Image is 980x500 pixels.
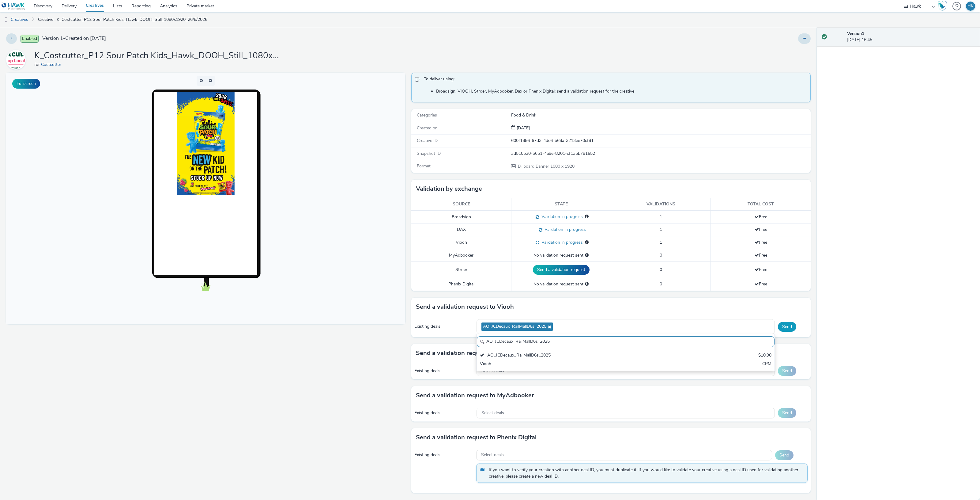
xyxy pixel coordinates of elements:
[847,31,864,36] strong: Version 1
[514,281,608,287] div: No validation request sent
[533,265,590,275] button: Send a validation request
[171,19,228,122] img: Advertisement preview
[417,112,437,118] span: Categories
[417,138,438,143] span: Creative ID
[660,281,662,287] span: 0
[755,252,767,258] span: Free
[416,184,482,193] h3: Validation by exchange
[514,252,608,258] div: No validation request sent
[411,249,511,261] td: MyAdbooker
[938,1,947,11] img: Hawk Academy
[417,163,431,169] span: Format
[511,112,810,118] div: Food & Drink
[2,2,25,10] img: undefined Logo
[660,227,662,232] span: 1
[483,324,546,329] span: AO_JCDecaux_RailMallD6s_2025
[411,198,511,211] th: Source
[34,50,279,62] h1: K_Costcutter_P12 Sour Patch Kids_Hawk_DOOH_Still_1080x1920_26/8/2026
[416,302,514,311] h3: Send a validation request to Viooh
[758,352,771,359] div: $10.90
[755,214,767,220] span: Free
[542,227,586,232] span: Validation in progress
[424,76,804,84] span: To deliver using:
[515,125,530,131] span: [DATE]
[755,267,767,273] span: Free
[414,452,473,458] div: Existing deals
[660,267,662,273] span: 0
[611,198,711,211] th: Validations
[42,35,106,42] span: Version 1 - Created on [DATE]
[778,366,796,376] button: Send
[938,1,949,11] a: Hawk Academy
[585,252,589,258] div: Please select a deal below and click on Send to send a validation request to MyAdbooker.
[411,211,511,223] td: Broadsign
[417,125,438,131] span: Created on
[775,450,793,460] button: Send
[416,391,534,400] h3: Send a validation request to MyAdbooker
[967,2,974,11] div: HK
[511,198,611,211] th: State
[480,352,673,359] div: AO_JCDecaux_RailMallD6s_2025
[660,239,662,245] span: 1
[35,12,210,27] a: Creative : K_Costcutter_P12 Sour Patch Kids_Hawk_DOOH_Still_1080x1920_26/8/2026
[411,278,511,291] td: Phenix Digital
[7,51,25,69] img: Costcutter
[6,57,28,63] a: Costcutter
[481,368,507,374] span: Select deals...
[411,236,511,249] td: Viooh
[660,252,662,258] span: 0
[778,408,796,418] button: Send
[778,322,796,332] button: Send
[417,151,441,156] span: Snapshot ID
[518,163,550,169] span: Billboard Banner
[660,214,662,220] span: 1
[755,239,767,245] span: Free
[477,336,775,347] input: Search......
[711,198,811,211] th: Total cost
[34,62,41,67] span: for
[12,79,40,89] button: Fullscreen
[755,281,767,287] span: Free
[847,31,975,43] div: [DATE] 16:45
[416,349,526,358] h3: Send a validation request to Broadsign
[480,361,673,368] div: Viooh
[539,239,583,245] span: Validation in progress
[436,88,807,94] li: Broadsign, VIOOH, Stroer, MyAdbooker, Dax or Phenix Digital: send a validation request for the cr...
[414,368,473,374] div: Existing deals
[489,467,801,479] span: If you want to verify your creation with another deal ID, you must duplicate it. If you would lik...
[511,138,810,144] div: 600f1886-67d3-4dc6-b68a-3213ee70cf81
[414,323,473,330] div: Existing deals
[481,410,507,416] span: Select deals...
[411,262,511,278] td: Stroer
[585,281,589,287] div: Please select a deal below and click on Send to send a validation request to Phenix Digital.
[539,214,583,219] span: Validation in progress
[511,151,810,157] div: 3d510b30-b6b1-4a9e-8201-cf13bb791552
[517,163,575,169] span: 1080 x 1920
[762,361,771,368] div: CPM
[41,62,64,67] a: Costcutter
[3,17,9,23] img: dooh
[515,125,530,131] div: Creation 26 August 2025, 16:45
[481,452,507,458] span: Select deals...
[21,35,39,43] span: Enabled
[416,433,537,442] h3: Send a validation request to Phenix Digital
[755,227,767,232] span: Free
[414,410,473,416] div: Existing deals
[411,223,511,236] td: DAX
